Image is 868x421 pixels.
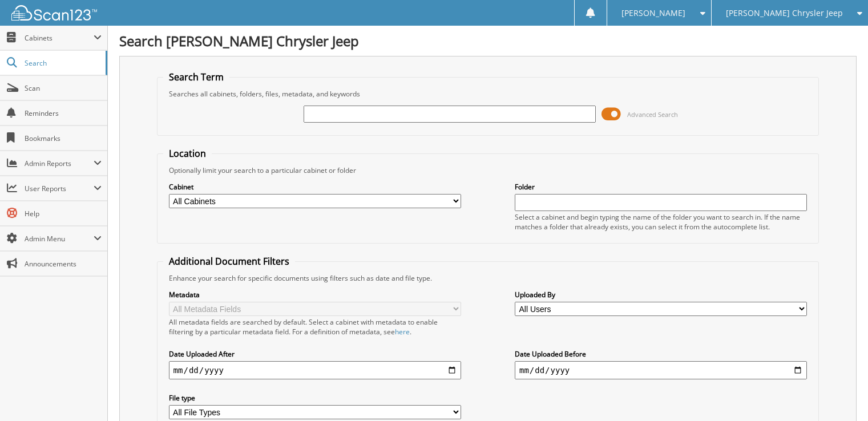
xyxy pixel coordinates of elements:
[169,393,461,403] label: File type
[163,165,813,175] div: Optionally limit your search to a particular cabinet or folder
[515,182,807,192] label: Folder
[169,361,461,379] input: start
[169,182,461,192] label: Cabinet
[25,259,102,269] span: Announcements
[515,290,807,299] label: Uploaded By
[163,89,813,99] div: Searches all cabinets, folders, files, metadata, and keywords
[395,327,410,337] a: here
[25,133,102,143] span: Bookmarks
[25,58,100,68] span: Search
[163,71,229,83] legend: Search Term
[163,273,813,283] div: Enhance your search for specific documents using filters such as date and file type.
[25,108,102,118] span: Reminders
[25,159,94,168] span: Admin Reports
[515,212,807,232] div: Select a cabinet and begin typing the name of the folder you want to search in. If the name match...
[25,234,94,244] span: Admin Menu
[627,110,678,119] span: Advanced Search
[25,184,94,193] span: User Reports
[515,361,807,379] input: end
[621,10,685,17] span: [PERSON_NAME]
[169,349,461,359] label: Date Uploaded After
[163,147,212,160] legend: Location
[169,317,461,337] div: All metadata fields are searched by default. Select a cabinet with metadata to enable filtering b...
[11,5,97,21] img: scan123-logo-white.svg
[25,83,102,93] span: Scan
[515,349,807,359] label: Date Uploaded Before
[163,255,295,268] legend: Additional Document Filters
[25,209,102,218] span: Help
[25,33,94,43] span: Cabinets
[119,31,857,50] h1: Search [PERSON_NAME] Chrysler Jeep
[726,10,843,17] span: [PERSON_NAME] Chrysler Jeep
[811,366,868,421] iframe: Chat Widget
[169,290,461,299] label: Metadata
